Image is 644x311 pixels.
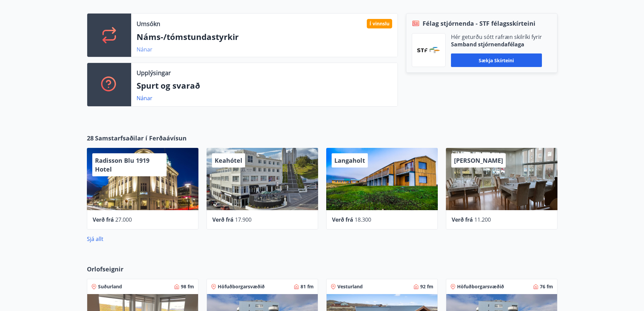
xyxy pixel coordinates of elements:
span: Félag stjórnenda - STF félagsskírteini [423,19,535,28]
a: Nánar [137,94,152,102]
span: Orlofseignir [87,265,123,273]
span: Samstarfsaðilar í Ferðaávísun [95,134,187,142]
span: 92 fm [420,283,433,290]
p: Umsókn [137,19,160,28]
button: Sækja skírteini [451,53,542,67]
p: Upplýsingar [137,68,171,77]
div: Í vinnslu [367,19,392,28]
p: Hér geturðu sótt rafræn skilríki fyrir [451,33,542,41]
span: 11.200 [474,216,491,223]
img: vjCaq2fThgY3EUYqSgpjEiBg6WP39ov69hlhuPVN.png [417,47,440,53]
span: 28 [87,134,94,142]
p: Spurt og svarað [137,80,392,91]
a: Nánar [137,46,152,53]
span: Verð frá [332,216,353,223]
span: Langaholt [334,156,365,164]
span: 98 fm [181,283,194,290]
span: Radisson Blu 1919 Hotel [95,156,149,173]
span: Vesturland [337,283,363,290]
span: 76 fm [540,283,553,290]
span: Verð frá [93,216,114,223]
span: Keahótel [215,156,242,164]
span: 81 fm [301,283,314,290]
span: Höfuðborgarsvæðið [457,283,504,290]
a: Sjá allt [87,235,103,243]
span: [PERSON_NAME] [454,156,503,164]
p: Náms-/tómstundastyrkir [137,31,392,43]
p: Samband stjórnendafélaga [451,41,542,48]
span: Suðurland [98,283,122,290]
span: Verð frá [212,216,234,223]
span: 17.900 [235,216,252,223]
span: 27.000 [115,216,132,223]
span: Verð frá [452,216,473,223]
span: 18.300 [355,216,371,223]
span: Höfuðborgarsvæðið [218,283,265,290]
